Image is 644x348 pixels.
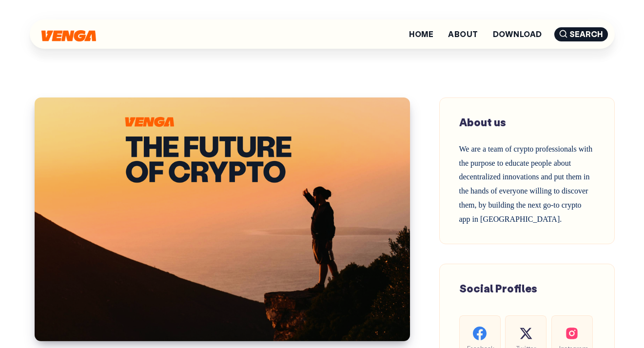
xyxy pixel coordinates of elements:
a: Download [493,30,542,38]
a: Home [409,30,433,38]
span: We are a team of crypto professionals with the purpose to educate people about decentralized inno... [459,145,593,223]
a: About [448,30,478,38]
span: Search [554,27,608,41]
span: Social Profiles [459,281,537,295]
span: About us [459,115,506,129]
img: Venga Blog [41,30,96,41]
img: The Future of Crypto in the Next 5 Years: Coins, Trends, and Predictions [35,97,410,341]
